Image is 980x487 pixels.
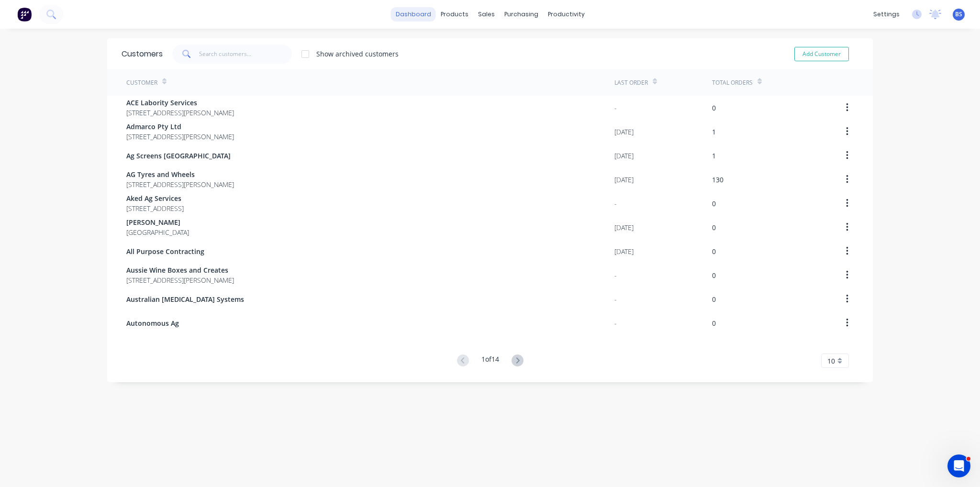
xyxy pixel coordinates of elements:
[126,193,184,203] span: Aked Ag Services
[126,122,234,132] span: Admarco Pty Ltd
[712,127,716,137] div: 1
[126,294,244,304] span: Australian [MEDICAL_DATA] Systems
[126,265,234,275] span: Aussie Wine Boxes and Creates
[712,294,716,304] div: 0
[543,7,590,22] div: productivity
[126,151,231,161] span: Ag Screens [GEOGRAPHIC_DATA]
[126,132,234,142] span: [STREET_ADDRESS][PERSON_NAME]
[712,270,716,280] div: 0
[436,7,473,22] div: products
[126,227,189,237] span: [GEOGRAPHIC_DATA]
[17,7,32,22] img: Factory
[614,103,617,113] div: -
[614,151,634,161] div: [DATE]
[126,217,189,227] span: [PERSON_NAME]
[827,356,835,366] span: 10
[614,199,617,209] div: -
[947,454,970,477] iframe: Intercom live chat
[614,222,634,232] div: [DATE]
[614,78,648,87] div: Last Order
[126,246,204,256] span: All Purpose Contracting
[500,7,543,22] div: purchasing
[712,103,716,113] div: 0
[316,49,399,59] div: Show archived customers
[869,7,904,22] div: settings
[473,7,500,22] div: sales
[481,354,499,368] div: 1 of 14
[712,78,753,87] div: Total Orders
[126,78,157,87] div: Customer
[712,222,716,232] div: 0
[126,318,179,328] span: Autonomous Ag
[614,127,634,137] div: [DATE]
[712,151,716,161] div: 1
[199,44,292,64] input: Search customers...
[712,199,716,209] div: 0
[126,179,234,189] span: [STREET_ADDRESS][PERSON_NAME]
[122,48,163,60] div: Customers
[955,10,962,19] span: BS
[712,318,716,328] div: 0
[126,98,234,108] span: ACE Labority Services
[614,175,634,185] div: [DATE]
[614,246,634,256] div: [DATE]
[126,108,234,118] span: [STREET_ADDRESS][PERSON_NAME]
[712,175,724,185] div: 130
[126,275,234,285] span: [STREET_ADDRESS][PERSON_NAME]
[794,47,849,61] button: Add Customer
[391,7,436,22] a: dashboard
[614,294,617,304] div: -
[126,203,184,213] span: [STREET_ADDRESS]
[126,169,234,179] span: AG Tyres and Wheels
[614,318,617,328] div: -
[614,270,617,280] div: -
[712,246,716,256] div: 0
